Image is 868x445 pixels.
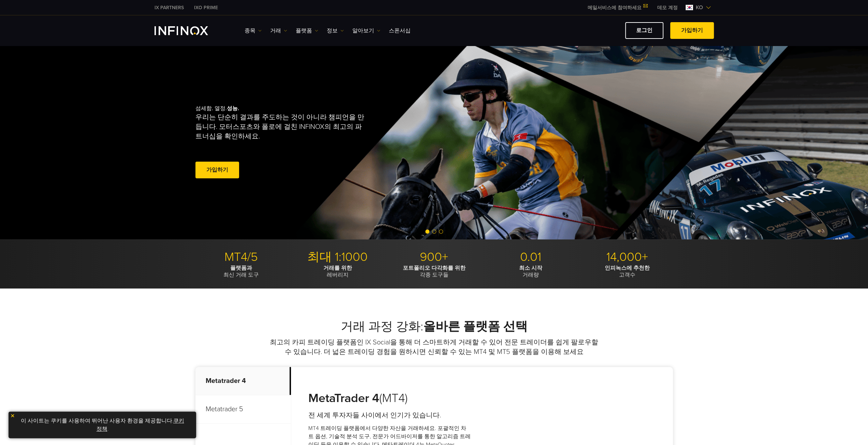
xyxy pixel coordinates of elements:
p: 우리는 단순히 결과를 주도하는 것이 아니라 챔피언을 만듭니다. 모터스포츠와 폴로에 걸친 INFINOX의 최고의 파트너십을 확인하세요. [195,113,367,141]
h3: (MT4) [308,391,471,406]
p: 레버리지 [292,265,383,278]
a: INFINOX Logo [155,26,224,35]
span: Go to slide 1 [425,229,429,234]
h2: 거래 과정 강화: [195,319,673,334]
a: 거래 [270,27,287,35]
strong: 올바른 플랫폼 선택 [423,319,528,334]
img: yellow close icon [10,413,15,418]
a: 알아보기 [352,27,380,35]
a: INFINOX MENU [652,4,683,11]
a: INFINOX [189,4,223,11]
div: 섬세함. 열정. [195,94,410,191]
p: Metatrader 5 [195,395,291,424]
a: 플랫폼 [296,27,318,35]
span: ko [693,3,706,12]
p: 900+ [388,250,480,265]
strong: 최소 시작 [519,265,542,271]
h4: 전 세계 투자자들 사이에서 인기가 있습니다. [308,411,471,420]
strong: 성능. [227,105,239,112]
a: 스폰서십 [389,27,411,35]
a: 가입하기 [195,162,239,178]
p: 14,000+ [582,250,673,265]
a: 가입하기 [670,22,714,39]
p: 고객수 [582,265,673,278]
p: 거래량 [485,265,576,278]
strong: 플랫폼과 [230,265,252,271]
strong: MetaTrader 4 [308,391,379,405]
strong: 거래를 위한 [323,265,352,271]
strong: 인피녹스에 추천한 [605,265,650,271]
p: 최고의 카피 트레이딩 플랫폼인 IX Social을 통해 더 스마트하게 거래할 수 있어 전문 트레이더를 쉽게 팔로우할 수 있습니다. 더 넓은 트레이딩 경험을 원하시면 신뢰할 수... [269,338,600,357]
span: Go to slide 3 [439,229,443,234]
p: Metatrader 4 [195,367,291,395]
p: 최대 1:1000 [292,250,383,265]
a: 메일서비스에 참여하세요 [583,5,652,11]
span: Go to slide 2 [432,229,436,234]
p: MT4/5 [195,250,287,265]
p: 각종 도구들 [388,265,480,278]
a: 로그인 [625,22,663,39]
a: 종목 [245,27,262,35]
p: 이 사이트는 쿠키를 사용하여 뛰어난 사용자 환경을 제공합니다. . [12,415,193,435]
a: INFINOX [149,4,189,11]
a: 정보 [327,27,344,35]
strong: 포트폴리오 다각화를 위한 [403,265,466,271]
p: 0.01 [485,250,576,265]
p: 최신 거래 도구 [195,265,287,278]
